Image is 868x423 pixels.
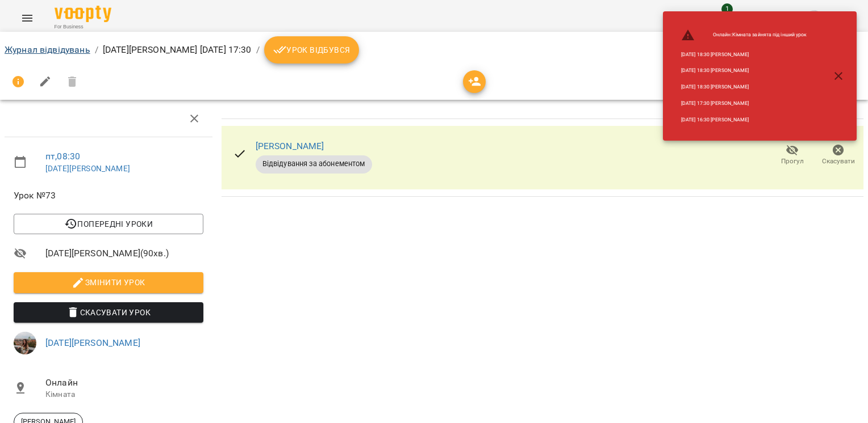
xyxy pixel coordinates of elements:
li: Онлайн : Кімната зайнята під інший урок [672,24,816,46]
button: Menu [14,5,41,32]
a: Журнал відвідувань [5,44,90,55]
span: [DATE][PERSON_NAME] ( 90 хв. ) [45,247,203,260]
span: Відвідування за абонементом [256,159,372,169]
span: Скасувати Урок [23,306,194,319]
span: Попередні уроки [23,217,194,231]
span: Урок №73 [14,189,203,202]
a: пт , 08:30 [45,151,80,162]
span: Скасувати [822,156,855,166]
span: Змінити урок [23,276,194,289]
li: [DATE] 16:30 [PERSON_NAME] [672,112,816,128]
button: Попередні уроки [14,214,203,234]
span: Урок відбувся [273,43,350,57]
button: Урок відбувся [264,36,360,64]
p: Кімната [45,389,203,400]
button: Змінити урок [14,272,203,293]
nav: breadcrumb [5,36,863,64]
p: [DATE][PERSON_NAME] [DATE] 17:30 [103,43,252,57]
img: Voopty Logo [55,6,111,22]
a: [DATE][PERSON_NAME] [45,164,130,173]
span: Онлайн [45,376,203,390]
li: [DATE] 18:30 [PERSON_NAME] [672,46,816,63]
li: / [256,43,260,57]
a: [DATE][PERSON_NAME] [45,337,140,348]
img: 57bfcb2aa8e1c7074251310c502c63c0.JPG [14,332,36,354]
li: / [95,43,98,57]
button: Скасувати [815,139,861,171]
li: [DATE] 18:30 [PERSON_NAME] [672,62,816,79]
li: [DATE] 17:30 [PERSON_NAME] [672,95,816,112]
span: Прогул [781,156,804,166]
span: 1 [721,3,733,15]
span: For Business [55,23,111,31]
a: [PERSON_NAME] [256,141,324,151]
button: Прогул [769,139,815,171]
button: Скасувати Урок [14,302,203,323]
li: [DATE] 18:30 [PERSON_NAME] [672,79,816,95]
